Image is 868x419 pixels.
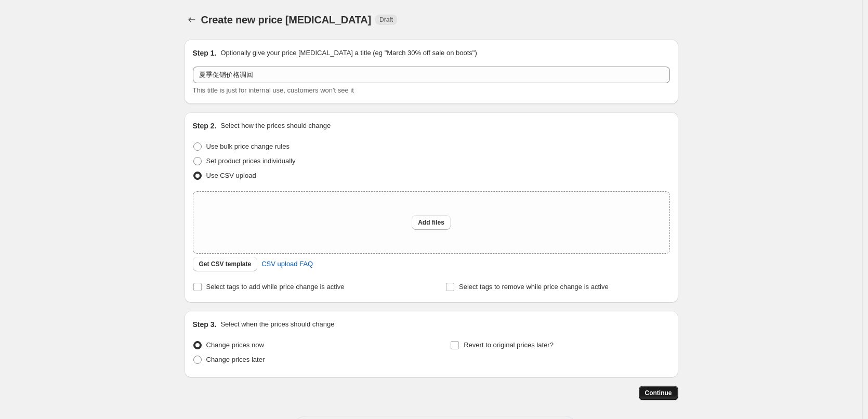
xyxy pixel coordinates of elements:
[418,218,444,227] span: Add files
[193,319,217,330] h2: Step 3.
[206,172,256,179] span: Use CSV upload
[206,283,345,291] span: Select tags to add while price change is active
[255,256,319,272] a: CSV upload FAQ
[206,157,296,165] span: Set product prices individually
[206,356,265,363] span: Change prices later
[193,121,217,131] h2: Step 2.
[261,259,313,269] span: CSV upload FAQ
[185,12,199,27] button: Price change jobs
[412,215,451,230] button: Add files
[220,319,334,330] p: Select when the prices should change
[193,48,217,58] h2: Step 1.
[199,260,252,268] span: Get CSV template
[645,389,672,397] span: Continue
[220,121,331,131] p: Select how the prices should change
[193,86,354,94] span: This title is just for internal use, customers won't see it
[639,386,678,400] button: Continue
[220,48,477,58] p: Optionally give your price [MEDICAL_DATA] a title (eg "March 30% off sale on boots")
[464,341,554,349] span: Revert to original prices later?
[201,14,372,25] span: Create new price [MEDICAL_DATA]
[379,16,393,24] span: Draft
[459,283,609,291] span: Select tags to remove while price change is active
[206,142,290,150] span: Use bulk price change rules
[193,67,670,83] input: 30% off holiday sale
[193,257,258,271] button: Get CSV template
[206,341,264,349] span: Change prices now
